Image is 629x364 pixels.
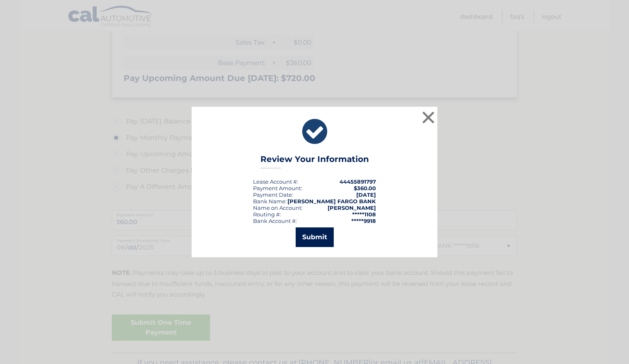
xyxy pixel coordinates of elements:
[356,191,376,198] span: [DATE]
[287,198,376,204] strong: [PERSON_NAME] FARGO BANK
[253,191,293,198] div: :
[260,154,369,169] h3: Review Your Information
[253,191,292,198] span: Payment Date
[253,185,302,191] div: Payment Amount:
[253,211,281,218] div: Routing #:
[328,204,376,211] strong: [PERSON_NAME]
[354,185,376,191] span: $360.00
[339,178,376,185] strong: 44455891797
[296,227,334,247] button: Submit
[253,198,287,204] div: Bank Name:
[420,109,437,126] button: ×
[253,204,303,211] div: Name on Account:
[253,178,298,185] div: Lease Account #:
[253,218,297,224] div: Bank Account #:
